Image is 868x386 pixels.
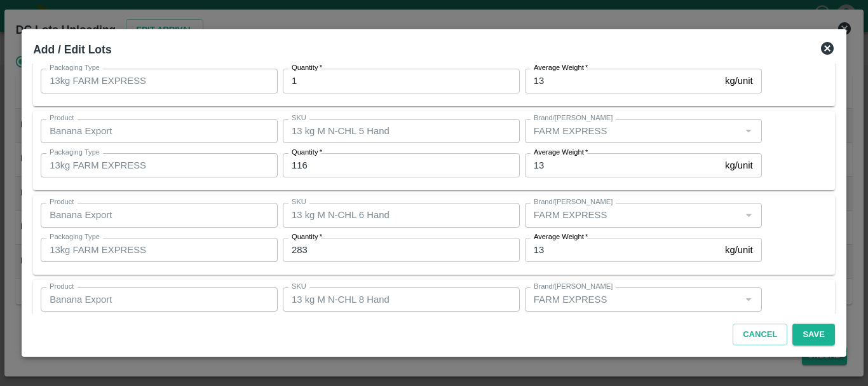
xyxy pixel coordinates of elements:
p: kg/unit [725,158,753,172]
label: Product [50,197,74,207]
label: SKU [292,113,306,123]
label: Brand/[PERSON_NAME] [534,282,613,292]
b: Add / Edit Lots [33,43,111,56]
label: Packaging Type [50,63,100,73]
label: Average Weight [534,63,588,73]
label: SKU [292,282,306,292]
button: Save [792,324,834,346]
label: Quantity [292,232,322,242]
input: Create Brand/Marka [529,207,737,223]
input: Create Brand/Marka [529,123,737,139]
label: Packaging Type [50,148,100,158]
label: Brand/[PERSON_NAME] [534,113,613,123]
label: Quantity [292,63,322,73]
label: Packaging Type [50,232,100,242]
label: Average Weight [534,232,588,242]
label: SKU [292,197,306,207]
label: Product [50,113,74,123]
label: Brand/[PERSON_NAME] [534,197,613,207]
p: kg/unit [725,74,753,88]
label: Quantity [292,148,322,158]
label: Average Weight [534,148,588,158]
input: Create Brand/Marka [529,291,737,308]
button: Cancel [733,324,787,346]
label: Product [50,282,74,292]
p: kg/unit [725,243,753,257]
